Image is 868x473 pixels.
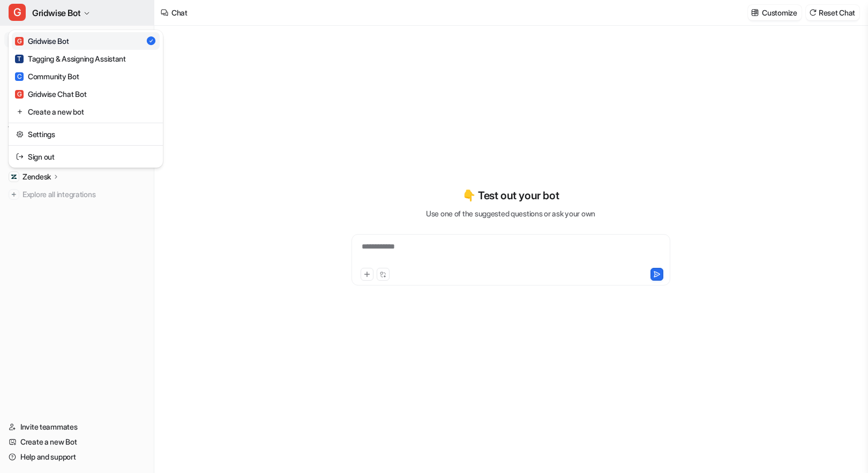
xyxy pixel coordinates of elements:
[15,90,24,99] span: G
[15,72,24,81] span: C
[16,129,24,140] img: reset
[16,151,24,162] img: reset
[32,5,80,20] span: Gridwise Bot
[9,30,163,168] div: GGridwise Bot
[9,4,26,21] span: G
[15,71,79,82] div: Community Bot
[15,37,24,46] span: G
[15,55,24,63] span: T
[12,125,160,143] a: Settings
[15,35,69,47] div: Gridwise Bot
[15,53,126,64] div: Tagging & Assigning Assistant
[16,106,24,117] img: reset
[12,148,160,166] a: Sign out
[15,88,86,100] div: Gridwise Chat Bot
[12,103,160,121] a: Create a new bot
